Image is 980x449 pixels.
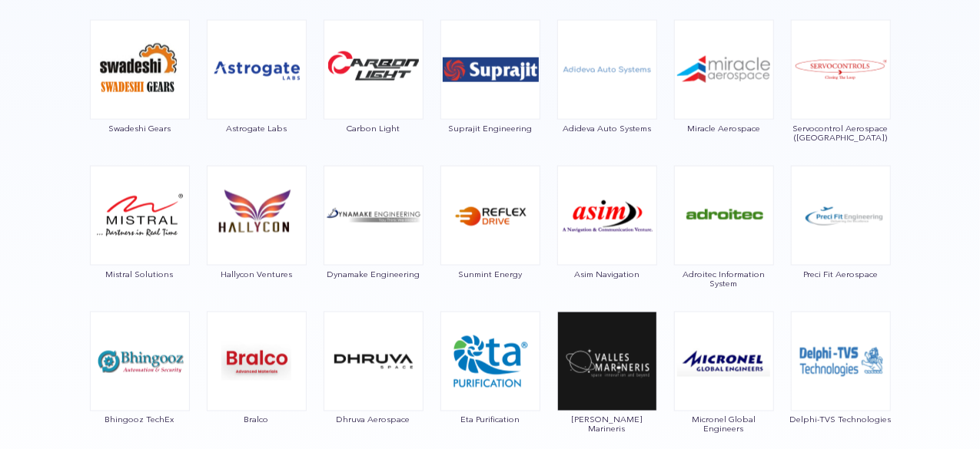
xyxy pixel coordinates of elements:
[556,208,658,279] a: Asim Navigation
[790,354,892,424] a: Delphi-TVS Technologies
[673,269,775,288] span: Adroitec Information System
[440,354,541,424] a: Eta Purification
[440,312,540,411] img: img_eta.png
[791,20,891,120] img: img_servocontrol.png
[674,312,774,411] img: img_micronel.png
[674,20,774,120] img: img_miracle.png
[790,62,892,142] a: Servocontrol Aerospace ([GEOGRAPHIC_DATA])
[324,312,424,411] img: img_dhruva.png
[207,166,307,266] img: img_hallycon.png
[207,312,307,411] img: img_bralco.png
[556,354,658,434] a: [PERSON_NAME] Marineris
[89,62,191,133] a: Swadeshi Gears
[557,166,657,266] img: img_asim.png
[790,269,892,279] span: Preci Fit Aerospace
[673,124,775,133] span: Miracle Aerospace
[440,62,541,133] a: Suprajit Engineering
[790,208,892,279] a: Preci Fit Aerospace
[674,166,774,266] img: img_adroitec.png
[89,124,191,133] span: Swadeshi Gears
[323,354,424,424] a: Dhruva Aerospace
[323,62,424,133] a: Carbon Light
[324,20,424,120] img: img_carbonlight.png
[206,124,307,133] span: Astrogate Labs
[440,166,540,266] img: img_sunmintenergy.png
[89,269,191,279] span: Mistral Solutions
[791,166,891,266] img: img_preci.png
[89,208,191,279] a: Mistral Solutions
[90,166,190,266] img: img_mistral.png
[557,312,657,411] img: ic_valles.png
[791,312,891,411] img: img_delphi.png
[206,415,307,424] span: Bralco
[440,124,541,133] span: Suprajit Engineering
[440,208,541,279] a: Sunmint Energy
[556,269,658,279] span: Asim Navigation
[790,415,892,424] span: Delphi-TVS Technologies
[206,208,307,279] a: Hallycon Ventures
[206,269,307,279] span: Hallycon Ventures
[440,20,540,120] img: img_suprajit.png
[323,269,424,279] span: Dynamake Engineering
[89,354,191,424] a: Bhingooz TechEx
[207,20,307,120] img: img_astrogate.png
[89,415,191,424] span: Bhingooz TechEx
[206,62,307,133] a: Astrogate Labs
[790,124,892,142] span: Servocontrol Aerospace ([GEOGRAPHIC_DATA])
[673,62,775,133] a: Miracle Aerospace
[673,415,775,434] span: Micronel Global Engineers
[323,124,424,133] span: Carbon Light
[90,20,190,120] img: ic_swadeshi.png
[673,354,775,434] a: Micronel Global Engineers
[323,415,424,424] span: Dhruva Aerospace
[440,269,541,279] span: Sunmint Energy
[556,62,658,133] a: Adideva Auto Systems
[324,166,424,266] img: img_dynamake.png
[556,124,658,133] span: Adideva Auto Systems
[206,354,307,424] a: Bralco
[323,208,424,279] a: Dynamake Engineering
[557,20,657,120] img: img_adideva.png
[90,312,190,411] img: img_bhingooz.png
[556,415,658,434] span: [PERSON_NAME] Marineris
[673,208,775,288] a: Adroitec Information System
[440,415,541,424] span: Eta Purification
